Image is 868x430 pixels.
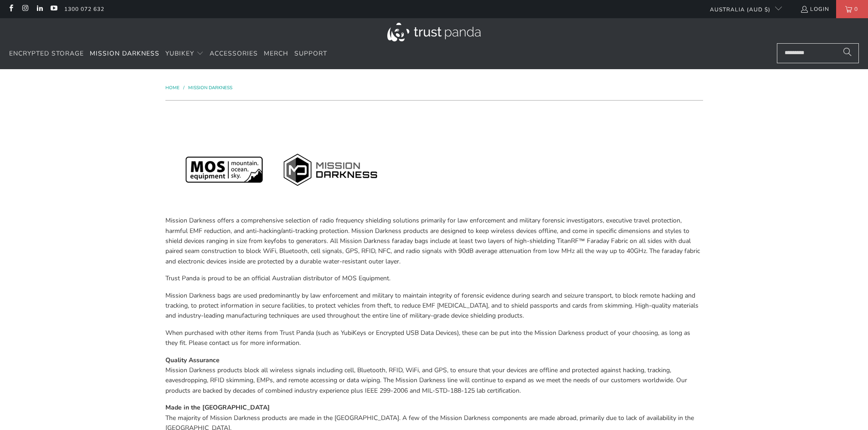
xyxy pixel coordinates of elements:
[165,328,703,349] p: When purchased with other items from Trust Panda (such as YubiKeys or Encrypted USB Data Devices)...
[90,43,159,65] a: Mission Darkness
[165,403,270,412] strong: Made in the [GEOGRAPHIC_DATA]
[777,43,859,63] input: Search...
[264,43,288,65] a: Merch
[836,43,859,63] button: Search
[800,4,829,14] a: Login
[9,43,327,65] nav: Translation missing: en.navigation.header.main_nav
[36,5,43,13] a: Trust Panda Australia on LinkedIn
[188,85,232,91] a: Mission Darkness
[21,5,29,13] a: Trust Panda Australia on Instagram
[183,85,185,91] span: /
[406,247,646,255] span: radio signals with 90dB average attenuation from low MHz all the way up to 40GHz
[294,43,327,65] a: Support
[9,49,84,58] span: Encrypted Storage
[7,5,15,13] a: Trust Panda Australia on Facebook
[165,273,703,283] p: Trust Panda is proud to be an official Australian distributor of MOS Equipment.
[165,291,703,321] p: Mission Darkness bags are used predominantly by law enforcement and military to maintain integrit...
[64,4,104,14] a: 1300 072 632
[165,216,703,267] p: Mission Darkness offers a comprehensive selection of radio frequency shielding solutions primaril...
[165,85,181,91] a: Home
[294,49,327,58] span: Support
[210,43,258,65] a: Accessories
[165,49,194,58] span: YubiKey
[165,85,180,91] span: Home
[264,49,288,58] span: Merch
[9,43,84,65] a: Encrypted Storage
[165,355,703,396] p: Mission Darkness products block all wireless signals including cell, Bluetooth, RFID, WiFi, and G...
[165,356,220,364] strong: Quality Assurance
[387,23,481,41] img: Trust Panda Australia
[165,43,204,65] summary: YubiKey
[50,5,57,13] a: Trust Panda Australia on YouTube
[90,49,159,58] span: Mission Darkness
[210,49,258,58] span: Accessories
